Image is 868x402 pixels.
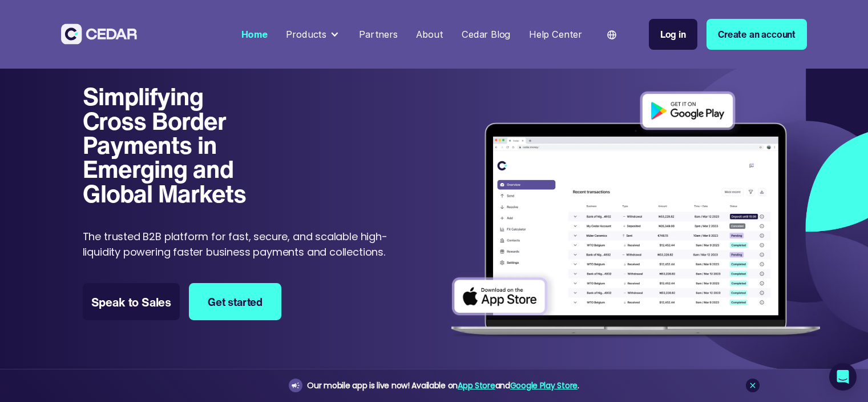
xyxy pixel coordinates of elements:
[286,27,326,42] div: Products
[457,22,515,47] a: Cedar Blog
[416,27,443,42] div: About
[307,379,579,393] div: Our mobile app is live now! Available on and .
[359,27,398,42] div: Partners
[462,27,510,42] div: Cedar Blog
[649,19,697,50] a: Log in
[83,283,180,320] a: Speak to Sales
[189,283,281,320] a: Get started
[524,22,587,47] a: Help Center
[83,84,271,205] h1: Simplifying Cross Border Payments in Emerging and Global Markets
[458,380,495,391] a: App Store
[706,19,807,50] a: Create an account
[829,363,857,391] div: Open Intercom Messenger
[83,229,397,260] p: The trusted B2B platform for fast, secure, and scalable high-liquidity powering faster business p...
[443,84,828,347] img: Dashboard of transactions
[291,381,300,390] img: announcement
[607,30,616,39] img: world icon
[411,22,447,47] a: About
[660,27,686,42] div: Log in
[529,27,582,42] div: Help Center
[510,380,578,391] a: Google Play Store
[236,22,272,47] a: Home
[354,22,402,47] a: Partners
[281,23,345,46] div: Products
[241,27,268,42] div: Home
